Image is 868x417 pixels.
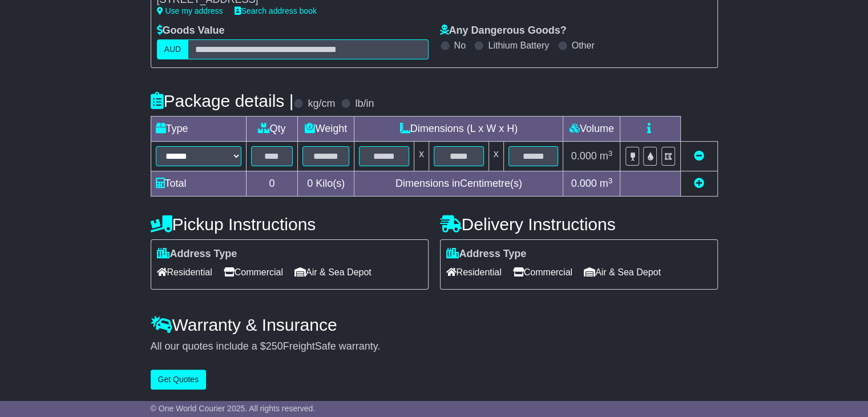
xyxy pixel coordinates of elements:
td: Total [151,171,246,197]
span: © One World Courier 2025. All rights reserved. [151,404,316,413]
td: 0 [246,171,298,197]
a: Remove this item [694,150,704,162]
td: Qty [246,117,298,142]
a: Add new item [694,178,704,189]
label: lb/in [355,98,374,110]
sup: 3 [608,149,613,158]
td: Volume [563,117,620,142]
td: Dimensions (L x W x H) [354,117,563,142]
span: 250 [266,340,283,352]
label: Other [572,40,595,51]
td: x [414,142,429,171]
td: Type [151,117,246,142]
h4: Delivery Instructions [440,215,718,234]
span: Residential [446,263,502,281]
span: Air & Sea Depot [584,263,661,281]
label: AUD [157,39,189,59]
span: Residential [157,263,212,281]
td: x [488,142,503,171]
label: Any Dangerous Goods? [440,25,567,37]
label: Goods Value [157,25,225,37]
span: 0.000 [571,178,597,189]
span: m [600,150,613,162]
span: m [600,178,613,189]
a: Use my address [157,6,223,15]
div: All our quotes include a $ FreightSafe warranty. [151,340,718,353]
span: 0.000 [571,150,597,162]
td: Weight [298,117,354,142]
td: Kilo(s) [298,171,354,197]
button: Get Quotes [151,370,207,390]
label: No [454,40,466,51]
a: Search address book [235,6,317,15]
h4: Warranty & Insurance [151,315,718,334]
span: Air & Sea Depot [294,263,372,281]
sup: 3 [608,177,613,185]
h4: Package details | [151,91,294,110]
h4: Pickup Instructions [151,215,429,234]
label: kg/cm [308,98,335,110]
label: Address Type [446,248,527,260]
td: Dimensions in Centimetre(s) [354,171,563,197]
label: Address Type [157,248,237,260]
label: Lithium Battery [488,40,549,51]
span: Commercial [224,263,283,281]
span: 0 [307,178,313,189]
span: Commercial [513,263,572,281]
